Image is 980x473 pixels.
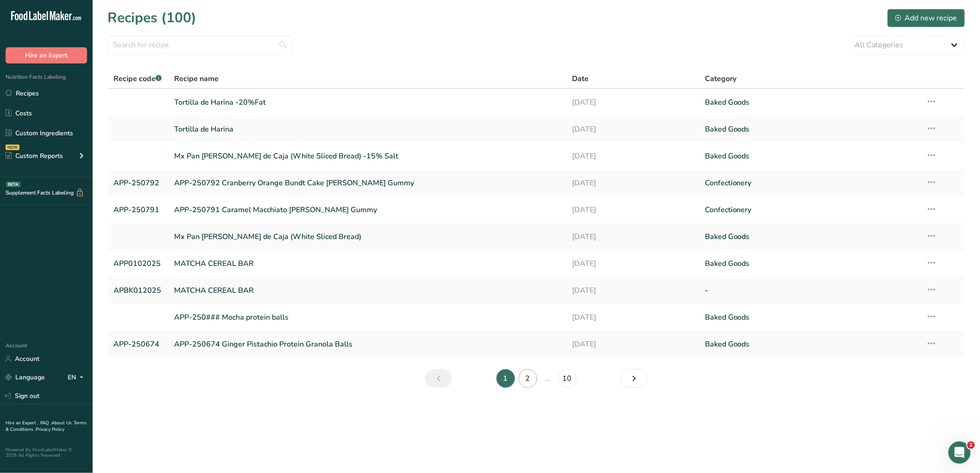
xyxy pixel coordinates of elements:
div: NEW [6,145,19,150]
div: Powered By FoodLabelMaker © 2025 All Rights Reserved [6,447,87,458]
span: Date [572,73,589,84]
a: APP-250791 [113,200,163,220]
span: 2 [967,441,975,449]
a: MATCHA CEREAL BAR [174,281,561,300]
a: APP-250792 Cranberry Orange Bundt Cake [PERSON_NAME] Gummy [174,173,561,193]
a: [DATE] [572,146,694,166]
a: APP0102025 [113,254,163,273]
div: Add new recipe [895,13,957,24]
button: Hire an Expert [6,47,87,63]
a: [DATE] [572,120,694,139]
a: Page 10. [558,369,577,388]
a: [DATE] [572,173,694,193]
a: Baked Goods [705,227,915,246]
a: FAQ . [40,420,51,426]
a: APP-250### Mocha protein balls [174,308,561,327]
a: Hire an Expert . [6,420,38,426]
a: [DATE] [572,334,694,354]
a: - [705,281,915,300]
a: [DATE] [572,93,694,112]
a: Next page [621,369,647,388]
input: Search for recipe [107,36,293,54]
a: [DATE] [572,308,694,327]
a: [DATE] [572,227,694,246]
a: About Us . [51,420,74,426]
a: Page 2. [519,369,537,388]
a: APBK012025 [113,281,163,300]
a: Language [6,369,45,385]
a: Previous page [425,369,452,388]
span: Recipe code [113,74,162,84]
a: APP-250674 [113,334,163,354]
a: APP-250792 [113,173,163,193]
a: Confectionery [705,173,915,193]
a: Baked Goods [705,308,915,327]
a: Baked Goods [705,254,915,273]
a: Tortilla de Harina [174,120,561,139]
a: APP-250791 Caramel Macchiato [PERSON_NAME] Gummy [174,200,561,220]
a: Baked Goods [705,120,915,139]
a: Terms & Conditions . [6,420,87,433]
div: EN [68,372,87,383]
a: [DATE] [572,200,694,220]
a: Baked Goods [705,334,915,354]
span: Recipe name [174,73,219,84]
a: Privacy Policy [36,426,64,433]
a: Baked Goods [705,93,915,112]
a: [DATE] [572,254,694,273]
iframe: Intercom live chat [949,441,971,464]
a: MATCHA CEREAL BAR [174,254,561,273]
a: Confectionery [705,200,915,220]
div: Custom Reports [6,151,63,161]
div: BETA [6,182,20,187]
a: Baked Goods [705,146,915,166]
span: Category [705,73,736,84]
a: APP-250674 Ginger Pistachio Protein Granola Balls [174,334,561,354]
a: Tortilla de Harina -20%Fat [174,93,561,112]
a: [DATE] [572,281,694,300]
a: Mx Pan [PERSON_NAME] de Caja (White Sliced Bread) [174,227,561,246]
button: Add new recipe [887,9,965,27]
a: Mx Pan [PERSON_NAME] de Caja (White Sliced Bread) -15% Salt [174,146,561,166]
h1: Recipes (100) [107,7,196,28]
